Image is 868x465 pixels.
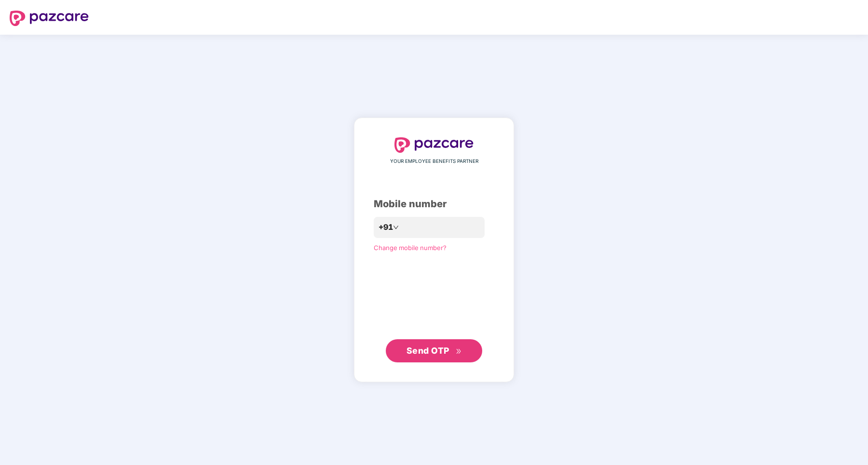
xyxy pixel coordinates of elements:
[10,11,89,26] img: logo
[390,158,478,165] span: YOUR EMPLOYEE BENEFITS PARTNER
[407,345,449,356] span: Send OTP
[394,137,474,153] img: logo
[374,197,494,212] div: Mobile number
[374,244,447,252] a: Change mobile number?
[393,225,399,230] span: down
[379,221,393,233] span: +91
[456,348,462,355] span: double-right
[386,339,482,362] button: Send OTPdouble-right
